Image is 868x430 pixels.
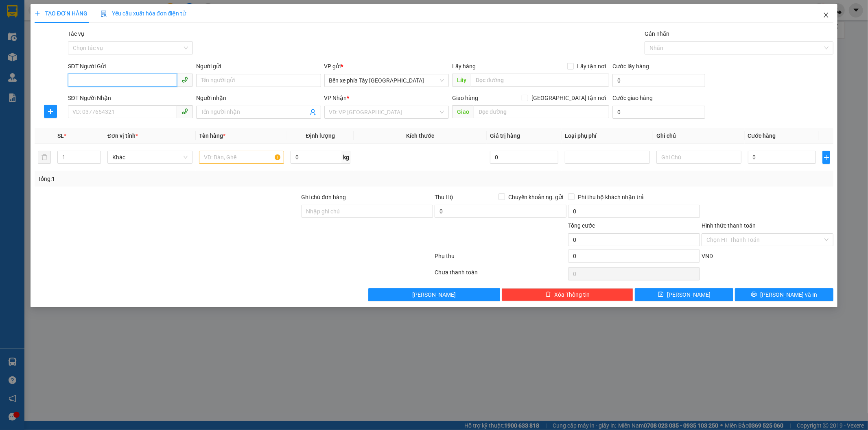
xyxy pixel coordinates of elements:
th: Ghi chú [653,128,745,144]
th: Loại phụ phí [562,128,653,144]
label: Hình thức thanh toán [702,222,756,229]
img: icon [101,11,107,17]
div: Người nhận [196,93,321,102]
span: phone [181,76,188,83]
label: Cước giao hàng [612,95,653,101]
div: Chưa thanh toán [434,268,568,282]
span: Phí thu hộ khách nhận trả [575,193,647,202]
span: [PERSON_NAME] [667,290,711,299]
span: kg [342,151,350,164]
span: Kích thước [406,132,434,139]
button: [PERSON_NAME] [368,288,500,301]
span: Tên hàng [199,132,225,139]
label: Cước lấy hàng [612,63,649,69]
input: 0 [490,151,558,164]
div: SĐT Người Nhận [68,93,193,102]
label: Ghi chú đơn hàng [302,194,346,200]
span: Giao [452,105,474,118]
span: Định lượng [306,132,335,139]
span: printer [751,291,757,298]
span: Đơn vị tính [107,132,138,139]
span: plus [44,108,57,115]
input: VD: Bàn, Ghế [199,151,284,164]
button: delete [38,151,51,164]
input: Dọc đường [474,105,609,118]
span: TẠO ĐƠN HÀNG [35,10,87,17]
span: Giá trị hàng [490,132,520,139]
span: close [823,12,829,18]
span: Yêu cầu xuất hóa đơn điện tử [101,10,186,17]
span: Chuyển khoản ng. gửi [505,193,566,202]
button: printer[PERSON_NAME] và In [735,288,833,301]
input: Dọc đường [471,74,609,87]
span: Cước hàng [748,132,776,139]
span: user-add [310,109,316,115]
span: Giao hàng [452,95,478,101]
button: plus [44,105,57,118]
span: phone [181,108,188,115]
input: Cước lấy hàng [612,74,705,87]
span: Khác [112,151,188,163]
span: Tổng cước [568,222,595,229]
span: VND [702,253,713,259]
input: Ghi chú đơn hàng [302,205,433,218]
span: SL [57,132,64,139]
span: Lấy hàng [452,63,476,69]
span: save [658,291,664,298]
span: Lấy tận nơi [574,62,609,71]
span: plus [35,11,40,16]
button: plus [822,151,830,164]
div: Người gửi [196,62,321,71]
span: [PERSON_NAME] và In [760,290,817,299]
input: Ghi Chú [656,151,741,164]
span: Xóa Thông tin [554,290,590,299]
span: Bến xe phía Tây Thanh Hóa [329,74,444,87]
label: Gán nhãn [645,30,669,37]
span: Lấy [452,74,471,87]
div: VP gửi [324,62,449,71]
span: VP Nhận [324,95,347,101]
span: plus [823,154,830,161]
button: deleteXóa Thông tin [502,288,634,301]
button: Close [815,4,837,27]
label: Tác vụ [68,30,84,37]
div: Phụ thu [434,252,568,266]
span: [GEOGRAPHIC_DATA] tận nơi [528,93,609,102]
input: Cước giao hàng [612,106,705,119]
span: Thu Hộ [435,194,453,200]
div: SĐT Người Gửi [68,62,193,71]
span: [PERSON_NAME] [412,290,456,299]
div: Tổng: 1 [38,174,335,183]
button: save[PERSON_NAME] [635,288,733,301]
span: delete [545,291,551,298]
